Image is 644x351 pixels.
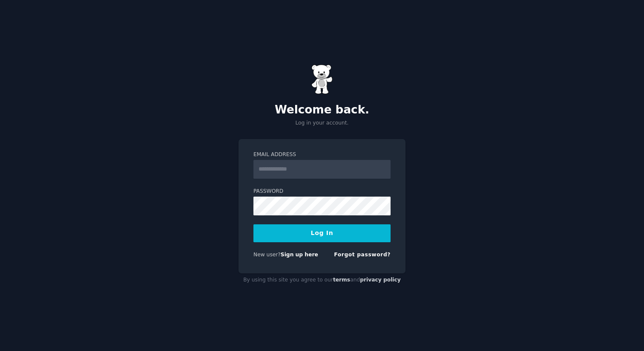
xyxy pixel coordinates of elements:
a: Forgot password? [334,252,391,258]
label: Email Address [253,151,391,159]
a: terms [333,277,350,283]
h2: Welcome back. [239,103,405,117]
img: Gummy Bear [311,64,333,94]
p: Log in your account. [239,119,405,127]
span: New user? [253,252,281,258]
a: Sign up here [281,252,318,258]
div: By using this site you agree to our and [239,273,405,287]
label: Password [253,188,391,195]
button: Log In [253,224,391,242]
a: privacy policy [360,277,401,283]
